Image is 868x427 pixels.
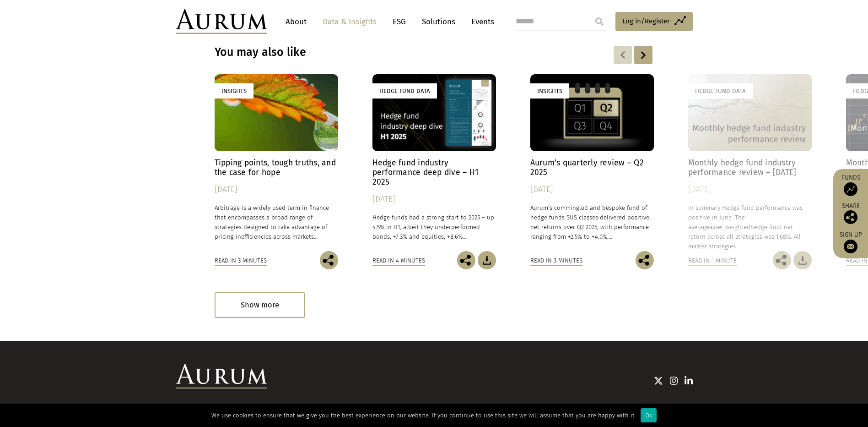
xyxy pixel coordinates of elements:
[615,12,693,31] a: Log in/Register
[844,240,857,253] img: Sign up to our newsletter
[372,213,496,241] p: Hedge funds had a strong start to 2025 – up 4.5% in H1, albeit they underperformed bonds, +7.3% a...
[215,74,338,252] a: Insights Tipping points, tough truths, and the case for hope [DATE] Arbitrage is a widely used te...
[793,251,812,269] img: Download Article
[176,9,267,34] img: Aurum
[530,183,654,196] div: [DATE]
[372,256,425,266] div: Read in 4 minutes
[372,83,437,99] div: Hedge Fund Data
[590,12,609,31] input: Submit
[844,182,857,196] img: Access Funds
[688,83,753,99] div: Hedge Fund Data
[318,13,381,30] a: Data & Insights
[773,251,791,269] img: Share this post
[215,292,305,318] div: Show more
[530,83,569,99] div: Insights
[388,13,410,30] a: ESG
[688,256,737,266] div: Read in 1 minute
[530,203,654,242] p: Aurum’s commingled and bespoke fund of hedge funds $US classes delivered positive net returns ove...
[281,13,311,30] a: About
[372,193,496,206] div: [DATE]
[688,203,812,252] p: In summary Hedge fund performance was positive in June. The average hedge fund net return across ...
[530,74,654,252] a: Insights Aurum’s quarterly review – Q2 2025 [DATE] Aurum’s commingled and bespoke fund of hedge f...
[215,45,536,59] h3: You may also like
[709,224,750,230] span: asset-weighted
[467,13,494,30] a: Events
[478,251,496,269] img: Download Article
[670,376,678,385] img: Instagram icon
[838,174,863,196] a: Funds
[215,256,267,266] div: Read in 3 minutes
[417,13,460,30] a: Solutions
[688,158,812,177] h4: Monthly hedge fund industry performance review – [DATE]
[654,376,663,385] img: Twitter icon
[844,210,857,224] img: Share this post
[641,408,657,422] div: Ok
[215,83,253,99] div: Insights
[838,231,863,253] a: Sign up
[530,256,582,266] div: Read in 3 minutes
[372,74,496,252] a: Hedge Fund Data Hedge fund industry performance deep dive – H1 2025 [DATE] Hedge funds had a stro...
[215,158,338,177] h4: Tipping points, tough truths, and the case for hope
[320,251,338,269] img: Share this post
[622,16,670,27] span: Log in/Register
[688,183,812,196] div: [DATE]
[530,158,654,177] h4: Aurum’s quarterly review – Q2 2025
[215,203,338,242] p: Arbitrage is a widely used term in finance that encompasses a broad range of strategies designed ...
[176,364,267,389] img: Aurum Logo
[838,203,863,224] div: Share
[457,251,475,269] img: Share this post
[636,251,654,269] img: Share this post
[685,376,693,385] img: Linkedin icon
[215,183,338,196] div: [DATE]
[372,158,496,187] h4: Hedge fund industry performance deep dive – H1 2025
